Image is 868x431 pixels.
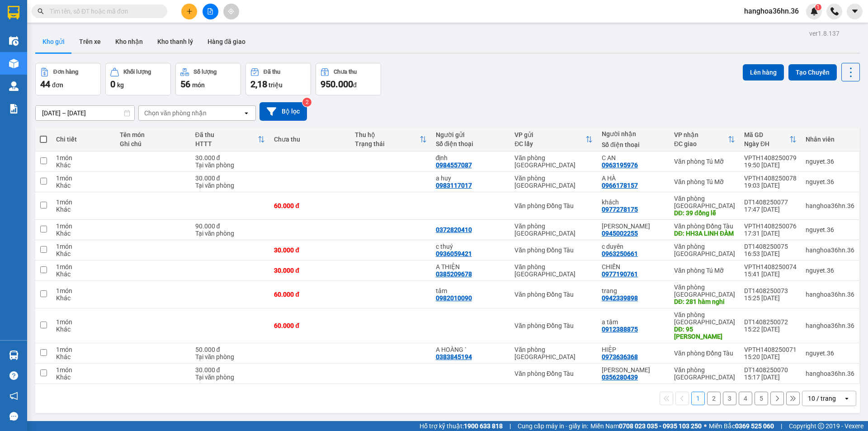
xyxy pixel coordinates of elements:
div: LEE THẢO [602,366,665,374]
div: HIỆP [602,346,665,353]
div: Chưa thu [274,136,346,143]
div: 15:41 [DATE] [744,270,797,278]
strong: 0708 023 035 - 0935 103 250 [619,422,702,430]
sup: 1 [815,4,821,10]
span: plus [186,8,193,14]
div: 17:31 [DATE] [744,230,797,237]
span: triệu [269,81,283,89]
div: 0963195976 [602,161,638,169]
div: Khác [56,294,111,302]
div: DĐ: 95 nguyễn hiệu [674,326,735,340]
img: icon-new-feature [810,7,818,15]
div: hanghoa36hn.36 [806,202,854,209]
div: 1 món [56,243,111,250]
div: ver 1.8.137 [809,28,840,38]
div: 30.000 đ [274,246,346,254]
div: Văn phòng Tú Mỡ [674,267,735,274]
img: solution-icon [9,104,19,114]
div: 1 món [56,154,111,161]
div: Khác [56,326,111,333]
div: Văn phòng [GEOGRAPHIC_DATA] [674,243,735,257]
div: Văn phòng Đồng Tàu [514,202,593,209]
div: Khác [56,206,111,213]
div: 0966178157 [602,182,638,189]
div: Chưa thu [334,69,357,75]
div: 30.000 đ [195,175,265,182]
div: VPTH1408250076 [744,223,797,230]
div: ĐC lấy [514,140,585,147]
div: A HÀ [602,175,665,182]
span: | [781,421,782,431]
button: Kho nhận [108,31,150,52]
span: message [9,412,18,421]
button: Đơn hàng44đơn [35,63,101,95]
th: Toggle SortBy [740,128,801,152]
div: 0982010090 [436,294,472,302]
span: | [509,421,511,431]
span: Miền Nam [590,421,702,431]
div: Văn phòng Đồng Tàu [514,246,593,254]
div: a tâm [602,318,665,326]
div: hanghoa36hn.36 [806,246,854,254]
img: warehouse-icon [9,36,19,46]
span: aim [228,8,234,14]
div: nguyet.36 [806,226,854,233]
div: 0936059421 [436,250,472,257]
div: Văn phòng Tú Mỡ [674,178,735,185]
div: Văn phòng Tú Mỡ [674,158,735,165]
span: 1 [816,4,820,10]
div: trang [602,287,665,294]
span: search [38,8,44,14]
div: Ngày ĐH [744,140,789,147]
div: 0984557087 [436,161,472,169]
div: 30.000 đ [274,267,346,274]
span: Miền Bắc [709,421,774,431]
div: Khác [56,250,111,257]
div: 15:17 [DATE] [744,374,797,381]
div: VPTH1408250074 [744,263,797,270]
div: c thuý [436,243,506,250]
div: 0385209678 [436,270,472,278]
div: Mã GD [744,131,789,138]
div: 90.000 đ [195,223,265,230]
span: 2,18 [250,79,267,90]
span: file-add [207,8,213,14]
button: file-add [203,4,218,19]
div: Thu hộ [355,131,420,138]
span: đơn [52,81,63,89]
img: warehouse-icon [9,59,19,68]
div: Văn phòng [GEOGRAPHIC_DATA] [514,154,593,169]
button: Khối lượng0kg [105,63,171,95]
div: Đã thu [195,131,258,138]
button: Kho gửi [35,31,72,52]
strong: 0369 525 060 [735,422,774,430]
div: Khác [56,353,111,360]
div: Số điện thoại [436,140,506,147]
div: 0977190761 [602,270,638,278]
div: 1 món [56,366,111,374]
div: HTTT [195,140,258,147]
div: Số lượng [193,69,217,75]
svg: open [843,395,850,402]
div: VPTH1408250071 [744,346,797,353]
th: Toggle SortBy [510,128,597,152]
div: 60.000 đ [274,202,346,209]
button: Kho thanh lý [150,31,200,52]
div: DĐ: HH3A LINH ĐÀM [674,230,735,237]
li: Hotline: 1900888999 [50,56,205,67]
div: Tên món [120,131,186,138]
div: Văn phòng Đồng Tàu [514,322,593,329]
button: Đã thu2,18 triệu [245,63,311,95]
img: logo-vxr [8,6,19,19]
div: 1 món [56,318,111,326]
div: Người gửi [436,131,506,138]
div: 1 món [56,263,111,270]
th: Toggle SortBy [670,128,740,152]
div: 0945002255 [602,230,638,237]
div: 1 món [56,223,111,230]
span: ⚪️ [704,424,707,428]
div: DĐ: 39 đồng lễ [674,209,735,217]
button: Tạo Chuyến [788,64,837,81]
div: DT1408250077 [744,199,797,206]
div: 15:22 [DATE] [744,326,797,333]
